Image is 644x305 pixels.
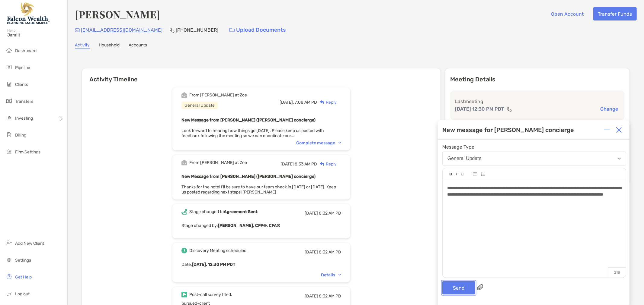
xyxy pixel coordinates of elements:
img: Editor control icon [461,173,464,176]
img: Chevron icon [338,274,341,276]
img: Event icon [181,160,187,165]
img: Email Icon [75,28,80,32]
button: Transfer Funds [593,7,637,20]
div: From [PERSON_NAME] at Zoe [189,160,247,165]
p: Meeting Details [450,76,625,83]
p: [PHONE_NUMBER] [176,26,218,34]
span: Message Type [442,144,626,150]
span: Add New Client [15,241,44,246]
button: Send [442,281,475,294]
button: General Update [442,152,626,165]
img: Reply icon [320,162,325,166]
span: Settings [15,258,31,263]
img: Event icon [181,92,187,98]
span: Dashboard [15,48,37,53]
img: add_new_client icon [5,239,13,247]
span: [DATE] [280,162,294,167]
div: Details [321,272,341,278]
img: billing icon [5,131,13,138]
span: 8:32 AM PD [319,250,341,255]
p: Stage changed by: [181,222,341,229]
button: Change [598,106,620,112]
img: dashboard icon [5,47,13,54]
span: Thanks for the note! I’ll be sure to have our team check in [DATE] or [DATE]. Keep us posted rega... [181,184,336,195]
img: Event icon [181,209,187,215]
span: Pipeline [15,65,30,70]
img: Reply icon [320,100,325,104]
div: Reply [317,99,337,105]
div: From [PERSON_NAME] at Zoe [189,93,247,98]
b: Agreement Sent [224,209,258,214]
span: Investing [15,116,33,121]
img: firm-settings icon [5,148,13,155]
b: New Message from [PERSON_NAME] ([PERSON_NAME] concierge) [181,174,316,179]
p: 218 [608,267,626,278]
p: [EMAIL_ADDRESS][DOMAIN_NAME] [81,26,162,34]
a: Accounts [129,42,147,49]
span: 8:32 AM PD [319,294,341,299]
img: Expand or collapse [604,127,610,133]
img: paperclip attachments [477,284,483,290]
div: Discovery Meeting scheduled. [189,248,248,253]
img: Event icon [181,292,187,297]
img: logout icon [5,290,13,297]
img: Phone Icon [170,28,175,33]
span: [DATE], [280,100,294,105]
img: clients icon [5,80,13,88]
img: pipeline icon [5,64,13,71]
img: Editor control icon [450,173,452,176]
img: settings icon [5,256,13,263]
img: investing icon [5,114,13,121]
img: Editor control icon [481,172,485,176]
img: Falcon Wealth Planning Logo [7,2,50,24]
button: Open Account [546,7,588,20]
img: communication type [507,107,512,112]
div: New message for [PERSON_NAME] concierge [442,126,574,134]
p: Date : [181,261,341,268]
div: Reply [317,161,337,167]
div: General Update [447,156,482,161]
span: 8:33 AM PD [295,162,317,167]
a: Activity [75,42,90,49]
h6: Activity Timeline [82,68,441,83]
img: Open dropdown arrow [617,158,621,160]
b: [DATE], 12:30 PM PDT [192,262,235,267]
img: button icon [229,28,235,32]
b: [PERSON_NAME], CFP®, CFA® [218,223,280,228]
span: Transfers [15,99,33,104]
img: Chevron icon [338,142,341,144]
span: Billing [15,133,26,138]
img: Editor control icon [473,172,477,176]
span: [DATE] [305,211,318,216]
span: Get Help [15,275,32,280]
span: 8:32 AM PD [319,211,341,216]
span: [DATE] [305,250,318,255]
span: Jamil! [7,33,64,38]
span: [DATE] [305,294,318,299]
b: New Message from [PERSON_NAME] ([PERSON_NAME] concierge) [181,118,316,123]
div: Complete message [296,140,341,146]
div: Stage changed to [189,209,258,214]
span: Log out [15,291,30,297]
p: Last meeting [455,98,620,105]
span: Look forward to hearing how things go [DATE]. Please keep us posted with feedback following the m... [181,128,324,138]
img: get-help icon [5,273,13,280]
div: Post-call survey filled. [189,292,232,297]
img: Close [616,127,622,133]
span: Firm Settings [15,149,40,155]
img: Event icon [181,248,187,253]
img: Editor control icon [456,173,457,176]
div: General Update [181,102,218,109]
p: [DATE] 12:30 PM PDT [455,105,504,113]
a: Upload Documents [226,24,290,36]
span: 7:08 AM PD [295,100,317,105]
span: Clients [15,82,28,87]
img: transfers icon [5,97,13,105]
a: Household [99,42,120,49]
h4: [PERSON_NAME] [75,7,160,21]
